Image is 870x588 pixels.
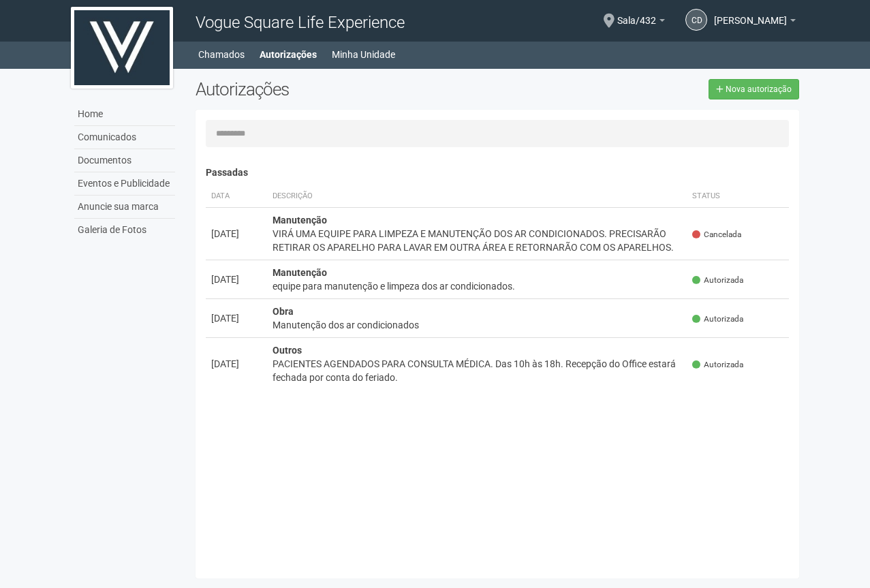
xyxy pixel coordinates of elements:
strong: Manutenção [273,267,327,278]
a: Autorizações [260,45,317,64]
th: Status [687,185,789,208]
strong: Outros [273,345,302,356]
strong: Obra [273,306,294,317]
div: equipe para manutenção e limpeza dos ar condicionados. [273,279,682,293]
th: Data [206,185,267,208]
div: VIRÁ UMA EQUIPE PARA LIMPEZA E MANUTENÇÃO DOS AR CONDICIONADOS. PRECISARÃO RETIRAR OS APARELHO PA... [273,227,682,254]
a: Minha Unidade [332,45,395,64]
a: Chamados [198,45,245,64]
a: CD [685,9,707,31]
a: [PERSON_NAME] [714,17,796,28]
strong: Manutenção [273,215,327,226]
div: [DATE] [211,273,262,286]
a: Home [74,103,175,126]
a: Anuncie sua marca [74,196,175,219]
span: Autorizada [692,313,743,325]
span: Autorizada [692,359,743,371]
a: Documentos [74,149,175,172]
div: [DATE] [211,227,262,241]
span: Cancelada [692,229,741,241]
div: [DATE] [211,357,262,371]
h4: Passadas [206,168,790,178]
img: logo.jpg [71,7,173,89]
h2: Autorizações [196,79,487,99]
th: Descrição [267,185,687,208]
div: [DATE] [211,311,262,325]
a: Sala/432 [617,17,665,28]
span: Vogue Square Life Experience [196,13,405,32]
div: PACIENTES AGENDADOS PARA CONSULTA MÉDICA. Das 10h às 18h. Recepção do Office estará fechada por c... [273,357,682,384]
a: Eventos e Publicidade [74,172,175,196]
span: Autorizada [692,275,743,286]
span: Sala/432 [617,2,656,26]
a: Nova autorização [709,79,799,99]
span: CLAUDIA DE CASTRO GARCIA [714,2,787,26]
a: Comunicados [74,126,175,149]
span: Nova autorização [726,84,792,94]
a: Galeria de Fotos [74,219,175,241]
div: Manutenção dos ar condicionados [273,318,682,332]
